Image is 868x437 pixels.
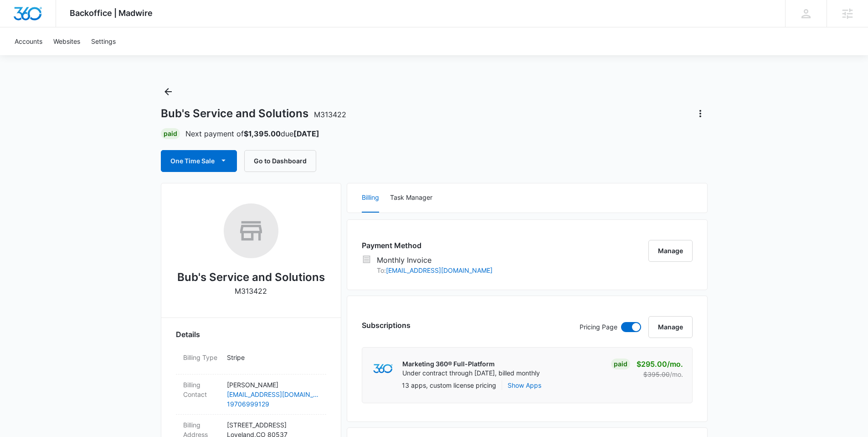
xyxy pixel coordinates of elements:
[402,380,496,390] p: 13 apps, custom license pricing
[35,54,82,60] div: Domain Overview
[161,107,346,120] h1: Bub's Service and Solutions
[667,359,683,369] span: /mo.
[91,53,98,60] img: tab_keywords_by_traffic_grey.svg
[176,347,326,375] div: Billing TypeStripe
[402,369,540,378] p: Under contract through [DATE], billed monthly
[227,353,319,362] p: Stripe
[693,106,708,121] button: Actions
[362,183,379,213] button: Billing
[580,322,617,332] p: Pricing Page
[314,110,346,119] span: M313422
[611,359,630,369] div: Paid
[48,27,86,55] a: Websites
[244,129,281,138] strong: $1,395.00
[24,24,100,31] div: Domain: [DOMAIN_NAME]
[508,380,541,390] button: Show Apps
[227,380,319,390] p: [PERSON_NAME]
[101,54,154,60] div: Keywords by Traffic
[176,329,200,340] span: Details
[177,269,325,286] h2: Bub's Service and Solutions
[402,359,540,369] p: Marketing 360® Full-Platform
[70,8,153,18] span: Backoffice | Madwire
[373,364,393,374] img: marketing360Logo
[15,24,22,31] img: website_grey.svg
[235,286,267,297] p: M313422
[244,150,316,172] button: Go to Dashboard
[183,380,220,399] dt: Billing Contact
[161,128,180,139] div: Paid
[227,390,319,399] a: [EMAIL_ADDRESS][DOMAIN_NAME]
[377,265,493,275] p: To:
[637,359,683,369] p: $295.00
[293,129,319,138] strong: [DATE]
[648,240,693,262] button: Manage
[161,150,237,172] button: One Time Sale
[176,375,326,415] div: Billing Contact[PERSON_NAME][EMAIL_ADDRESS][DOMAIN_NAME]19706999129
[15,15,22,22] img: logo_orange.svg
[362,320,411,331] h3: Subscriptions
[227,399,319,409] a: 19706999129
[377,255,493,265] p: Monthly Invoice
[386,266,493,274] a: [EMAIL_ADDRESS][DOMAIN_NAME]
[362,240,493,251] h3: Payment Method
[26,15,45,22] div: v 4.0.25
[25,53,32,60] img: tab_domain_overview_orange.svg
[183,353,220,362] dt: Billing Type
[390,183,432,213] button: Task Manager
[86,27,121,55] a: Settings
[670,370,683,378] span: /mo.
[643,370,670,378] s: $395.00
[161,84,175,99] button: Back
[9,27,48,55] a: Accounts
[185,128,319,139] p: Next payment of due
[648,316,693,338] button: Manage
